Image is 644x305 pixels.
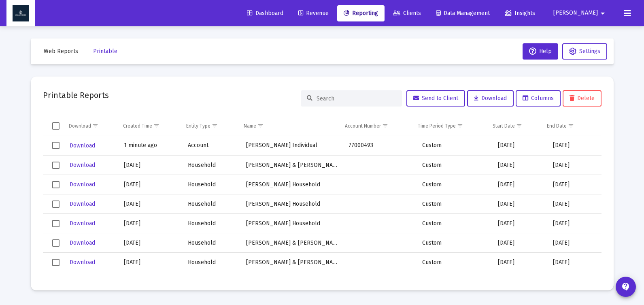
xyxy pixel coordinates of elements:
td: [DATE] [547,233,601,253]
td: [DATE] [547,272,601,292]
td: [DATE] [547,156,601,175]
td: [PERSON_NAME] & [PERSON_NAME] [240,156,343,175]
td: [DATE] [547,175,601,194]
a: Clients [387,5,427,21]
span: Show filter options for column 'Download' [92,123,98,129]
button: Download [69,159,96,171]
button: Download [69,140,96,151]
td: [DATE] [492,175,547,194]
span: Web Reports [44,48,78,55]
div: Select row [52,239,60,247]
td: Household [182,272,240,292]
div: Select row [52,200,60,208]
td: Custom [417,233,492,253]
td: [DATE] [118,194,182,214]
span: Show filter options for column 'Time Period Type' [457,123,463,129]
span: Download [70,142,95,149]
td: [DATE] [118,272,182,292]
button: Web Reports [37,43,85,60]
td: 1 minute ago [118,136,182,156]
td: [DATE] [118,233,182,253]
td: [DATE] [492,136,547,156]
button: Download [69,179,96,190]
span: Download [70,200,95,207]
td: Column Name [238,116,339,136]
button: Columns [516,90,561,107]
button: [PERSON_NAME] [544,5,617,21]
span: Download [70,220,95,227]
td: Column Created Time [117,116,181,136]
span: Dashboard [247,10,283,17]
div: Select row [52,181,60,188]
td: Custom [417,214,492,233]
a: Data Management [429,5,496,21]
span: Download [474,95,507,102]
td: Column Entity Type [181,116,238,136]
div: Time Period Type [418,123,456,129]
span: Printable [93,48,117,55]
td: [DATE] [118,175,182,194]
button: Download [69,256,96,268]
div: Account Number [345,123,381,129]
span: Settings [579,48,600,55]
span: Show filter options for column 'Name' [257,123,264,129]
td: Column Download [63,116,118,136]
td: [DATE] [118,156,182,175]
td: Column End Date [541,116,594,136]
td: [PERSON_NAME] Household [240,214,343,233]
span: Revenue [298,10,329,17]
td: [DATE] [118,214,182,233]
input: Search [317,95,396,102]
div: Entity Type [186,123,210,129]
h2: Printable Reports [43,89,109,102]
td: [PERSON_NAME] & [PERSON_NAME] Household [240,233,343,253]
button: Printable [87,43,124,60]
td: Household [182,253,240,272]
td: [DATE] [492,194,547,214]
button: Download [69,218,96,229]
div: Select row [52,278,60,286]
span: Show filter options for column 'Start Date' [516,123,522,129]
span: Delete [570,95,595,102]
td: Household [182,214,240,233]
button: Delete [563,90,601,107]
td: 77000493 [343,136,417,156]
div: Select row [52,259,60,266]
span: Download [70,162,95,168]
div: Data grid [43,116,601,278]
mat-icon: arrow_drop_down [598,5,608,21]
td: Column Time Period Type [412,116,487,136]
span: Columns [523,95,554,102]
div: Select row [52,142,60,149]
td: Custom [417,253,492,272]
span: Send to Client [413,95,458,102]
span: Reporting [344,10,378,17]
a: Revenue [292,5,335,21]
span: Show filter options for column 'End Date' [568,123,574,129]
button: Download [69,237,96,249]
td: Household [182,156,240,175]
td: [DATE] [547,253,601,272]
div: Select row [52,220,60,227]
td: [DATE] [547,136,601,156]
td: Custom [417,136,492,156]
td: [DATE] [492,156,547,175]
td: [DATE] [547,214,601,233]
td: [DATE] [118,253,182,272]
span: Show filter options for column 'Account Number' [382,123,388,129]
div: Start Date [493,123,515,129]
td: Column Account Number [339,116,412,136]
td: [DATE] [492,272,547,292]
span: Download [70,239,95,246]
button: Settings [562,43,607,60]
div: Created Time [123,123,152,129]
td: Custom [417,272,492,292]
td: Household [182,175,240,194]
button: Help [523,43,558,60]
img: Dashboard [13,5,29,21]
td: [PERSON_NAME] & [PERSON_NAME] [240,253,343,272]
td: Account [182,136,240,156]
td: Custom [417,194,492,214]
div: Name [244,123,256,129]
span: [PERSON_NAME] [553,10,598,17]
